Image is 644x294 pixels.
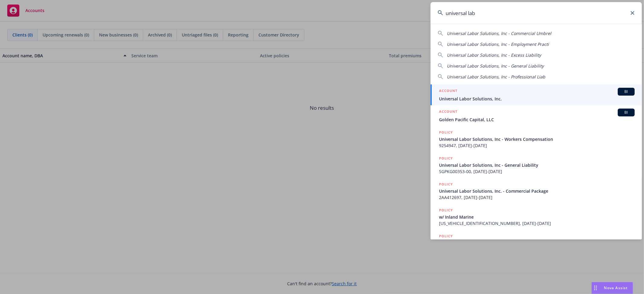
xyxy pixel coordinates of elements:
[447,41,549,47] span: Universal Labor Solutions, Inc - Employment Practi
[447,30,551,36] span: Universal Labor Solutions, Inc - Commercial Umbrel
[447,74,545,80] span: Universal Labor Solutions, Inc - Professional Liab
[591,282,633,294] button: Nova Assist
[431,105,642,126] a: ACCOUNTBIGolden Pacific Capital, LLC
[620,110,632,115] span: BI
[431,152,642,178] a: POLICYUniversal Labor Solutions, Inc - General LiabilitySGPKG00353-00, [DATE]-[DATE]
[439,162,635,168] span: Universal Labor Solutions, Inc - General Liability
[439,168,635,175] span: SGPKG00353-00, [DATE]-[DATE]
[431,2,642,24] input: Search...
[439,181,453,187] h5: POLICY
[604,285,628,290] span: Nova Assist
[447,63,544,69] span: Universal Labor Solutions, Inc - General Liability
[431,84,642,105] a: ACCOUNTBIUniversal Labor Solutions, Inc.
[439,188,635,194] span: Universal Labor Solutions, Inc. - Commercial Package
[439,194,635,201] span: 2AA412697, [DATE]-[DATE]
[439,214,635,220] span: w/ Inland Marine
[439,116,635,123] span: Golden Pacific Capital, LLC
[620,89,632,94] span: BI
[439,136,635,142] span: Universal Labor Solutions, Inc - Workers Compensation
[439,142,635,149] span: 9254947, [DATE]-[DATE]
[439,129,453,135] h5: POLICY
[439,88,457,95] h5: ACCOUNT
[439,155,453,161] h5: POLICY
[439,233,453,239] h5: POLICY
[431,178,642,204] a: POLICYUniversal Labor Solutions, Inc. - Commercial Package2AA412697, [DATE]-[DATE]
[431,204,642,230] a: POLICYw/ Inland Marine[US_VEHICLE_IDENTIFICATION_NUMBER], [DATE]-[DATE]
[592,282,599,294] div: Drag to move
[439,207,453,213] h5: POLICY
[439,220,635,226] span: [US_VEHICLE_IDENTIFICATION_NUMBER], [DATE]-[DATE]
[447,52,541,58] span: Universal Labor Solutions, Inc - Excess Liability
[439,96,635,102] span: Universal Labor Solutions, Inc.
[431,230,642,256] a: POLICY
[439,109,457,116] h5: ACCOUNT
[431,126,642,152] a: POLICYUniversal Labor Solutions, Inc - Workers Compensation9254947, [DATE]-[DATE]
